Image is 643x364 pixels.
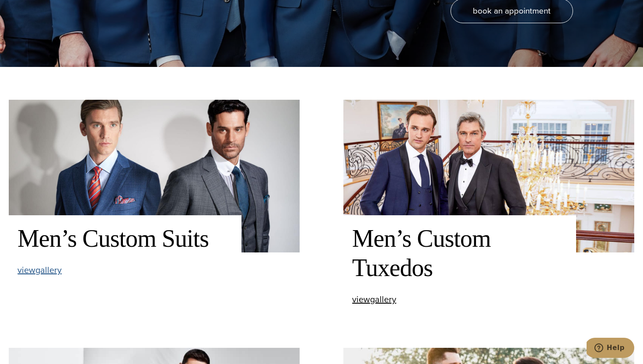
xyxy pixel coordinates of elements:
img: 2 models wearing bespoke wedding tuxedos. One wearing black single breasted peak lapel and one we... [343,100,634,252]
span: view gallery [352,293,396,306]
span: book an appointment [473,4,551,17]
iframe: Opens a widget where you can chat to one of our agents [587,338,634,360]
h2: Men’s Custom Tuxedos [352,224,567,283]
img: Two clients in wedding suits. One wearing a double breasted blue paid suit with orange tie. One w... [9,100,300,252]
a: viewgallery [17,266,62,275]
h2: Men’s Custom Suits [17,224,233,253]
span: view gallery [17,263,62,276]
a: viewgallery [352,295,396,304]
